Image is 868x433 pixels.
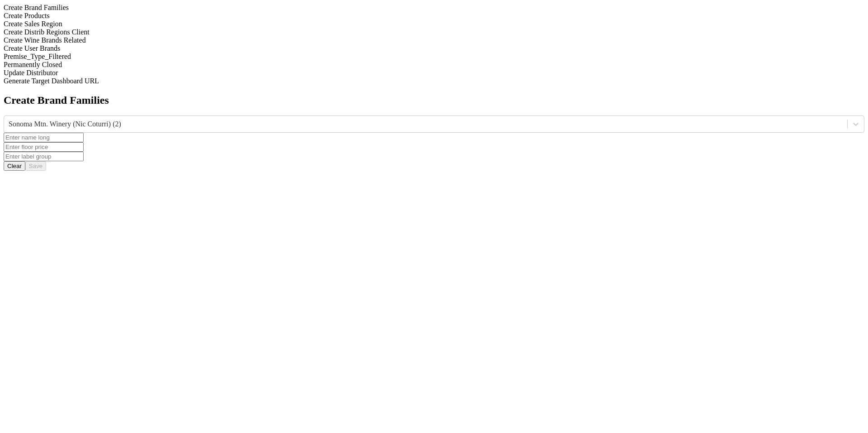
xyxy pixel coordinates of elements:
[4,94,864,106] h2: Create Brand Families
[4,44,864,53] div: Create User Brands
[4,4,864,12] div: Create Brand Families
[4,12,864,20] div: Create Products
[4,69,864,77] div: Update Distributor
[4,161,25,171] button: Clear
[4,142,84,152] input: Enter floor price
[4,152,84,161] input: Enter label group
[4,36,864,44] div: Create Wine Brands Related
[4,28,864,36] div: Create Distrib Regions Client
[4,133,84,142] input: Enter name long
[25,161,46,171] button: Save
[4,53,864,61] div: Premise_Type_Filtered
[4,20,864,28] div: Create Sales Region
[4,61,864,69] div: Permanently Closed
[4,77,864,85] div: Generate Target Dashboard URL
